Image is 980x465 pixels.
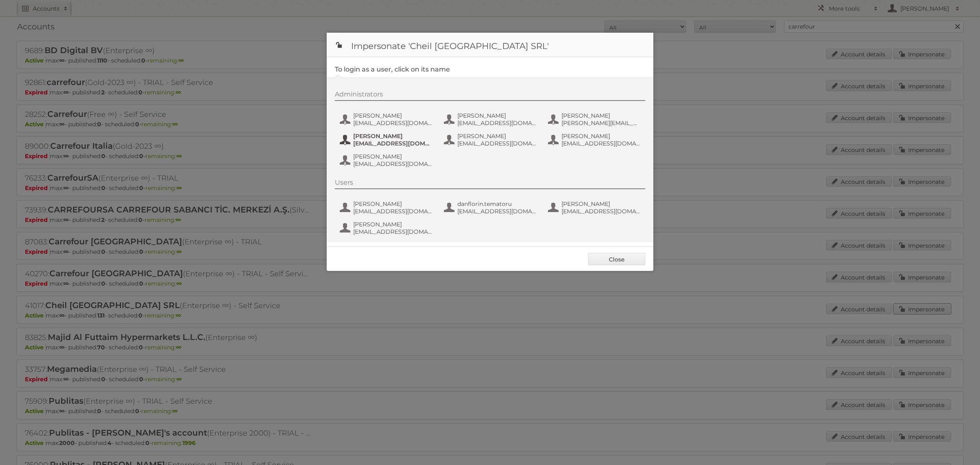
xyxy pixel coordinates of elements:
[561,119,641,127] span: [PERSON_NAME][EMAIL_ADDRESS][DOMAIN_NAME]
[327,33,653,57] h1: Impersonate 'Cheil [GEOGRAPHIC_DATA] SRL'
[443,132,539,148] button: [PERSON_NAME] [EMAIL_ADDRESS][DOMAIN_NAME]
[353,119,432,127] span: [EMAIL_ADDRESS][DOMAIN_NAME]
[353,132,432,140] span: [PERSON_NAME]
[561,132,641,140] span: [PERSON_NAME]
[547,132,643,148] button: [PERSON_NAME] [EMAIL_ADDRESS][DOMAIN_NAME]
[335,65,450,73] legend: To login as a user, click on its name
[335,90,645,101] div: Administrators
[457,208,537,215] span: [EMAIL_ADDRESS][DOMAIN_NAME]
[353,140,432,147] span: [EMAIL_ADDRESS][DOMAIN_NAME]
[547,199,643,216] button: [PERSON_NAME] [EMAIL_ADDRESS][DOMAIN_NAME]
[443,199,539,216] button: danflorin.tematoru [EMAIL_ADDRESS][DOMAIN_NAME]
[353,208,432,215] span: [EMAIL_ADDRESS][DOMAIN_NAME]
[353,112,432,119] span: [PERSON_NAME]
[353,200,432,208] span: [PERSON_NAME]
[561,140,641,147] span: [EMAIL_ADDRESS][DOMAIN_NAME]
[561,112,641,119] span: [PERSON_NAME]
[547,111,643,127] button: [PERSON_NAME] [PERSON_NAME][EMAIL_ADDRESS][DOMAIN_NAME]
[588,253,645,265] a: Close
[353,153,432,160] span: [PERSON_NAME]
[353,228,432,235] span: [EMAIL_ADDRESS][DOMAIN_NAME]
[561,200,641,208] span: [PERSON_NAME]
[335,179,645,189] div: Users
[457,132,537,140] span: [PERSON_NAME]
[457,140,537,147] span: [EMAIL_ADDRESS][DOMAIN_NAME]
[457,112,537,119] span: [PERSON_NAME]
[353,221,432,228] span: [PERSON_NAME]
[339,199,435,216] button: [PERSON_NAME] [EMAIL_ADDRESS][DOMAIN_NAME]
[561,208,641,215] span: [EMAIL_ADDRESS][DOMAIN_NAME]
[339,111,435,127] button: [PERSON_NAME] [EMAIL_ADDRESS][DOMAIN_NAME]
[339,132,435,148] button: [PERSON_NAME] [EMAIL_ADDRESS][DOMAIN_NAME]
[457,200,537,208] span: danflorin.tematoru
[339,152,435,168] button: [PERSON_NAME] [EMAIL_ADDRESS][DOMAIN_NAME]
[457,119,537,127] span: [EMAIL_ADDRESS][DOMAIN_NAME]
[443,111,539,127] button: [PERSON_NAME] [EMAIL_ADDRESS][DOMAIN_NAME]
[353,160,432,168] span: [EMAIL_ADDRESS][DOMAIN_NAME]
[339,220,435,236] button: [PERSON_NAME] [EMAIL_ADDRESS][DOMAIN_NAME]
